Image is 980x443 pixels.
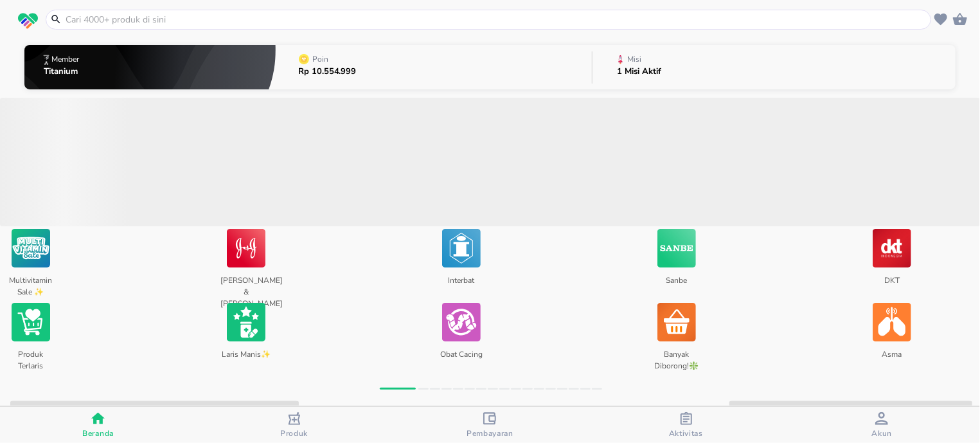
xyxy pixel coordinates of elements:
[588,407,784,443] button: Aktivitas
[442,226,481,270] img: Interbat
[196,407,392,443] button: Produk
[312,55,328,63] p: Poin
[627,55,641,63] p: Misi
[24,42,276,93] button: MemberTitanium
[669,428,703,438] span: Aktivitas
[651,344,702,366] p: Banyak Diborong!❇️
[51,55,79,63] p: Member
[657,300,696,344] img: Banyak Diborong!❇️
[651,270,702,293] p: Sanbe
[392,407,588,443] button: Pembayaran
[220,270,271,293] p: [PERSON_NAME] & [PERSON_NAME]
[18,13,38,30] img: logo_swiperx_s.bd005f3b.svg
[227,226,265,270] img: Johnson & Johnson
[467,428,513,438] span: Pembayaran
[436,270,486,293] p: Interbat
[227,300,265,344] img: Laris Manis✨
[12,300,50,344] img: Produk Terlaris
[872,428,893,438] span: Akun
[784,407,980,443] button: Akun
[873,300,911,344] img: Asma
[276,42,592,93] button: PoinRp 10.554.999
[617,68,661,76] p: 1 Misi Aktif
[64,13,928,26] input: Cari 4000+ produk di sini
[82,428,114,438] span: Beranda
[592,42,956,93] button: Misi1 Misi Aktif
[657,226,696,270] img: Sanbe
[5,270,56,293] p: Multivitamin Sale ✨
[866,344,917,366] p: Asma
[873,226,911,270] img: DKT
[220,344,271,366] p: Laris Manis✨
[44,68,82,76] p: Titanium
[12,226,50,270] img: Multivitamin Sale ✨
[298,68,357,76] p: Rp 10.554.999
[5,344,56,366] p: Produk Terlaris
[280,428,308,438] span: Produk
[866,270,917,293] p: DKT
[436,344,486,366] p: Obat Cacing
[442,300,481,344] img: Obat Cacing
